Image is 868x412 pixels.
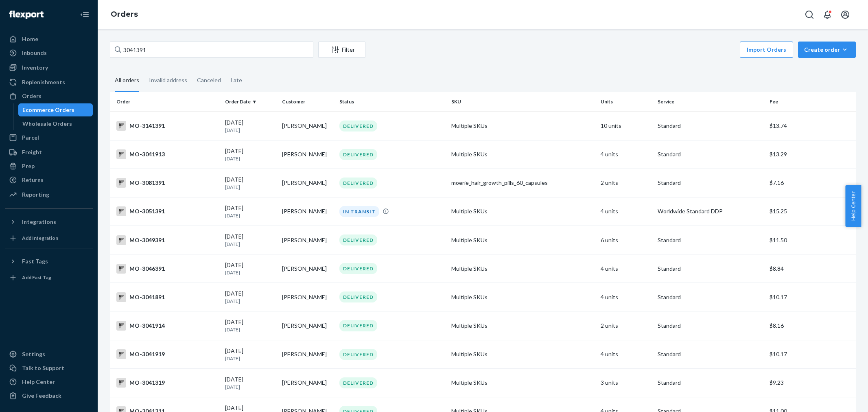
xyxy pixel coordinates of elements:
a: Inbounds [5,46,93,59]
td: 4 units [597,197,655,226]
div: Late [231,70,242,91]
div: Filter [319,46,365,54]
a: Settings [5,348,93,361]
td: 4 units [597,340,655,368]
a: Prep [5,160,93,173]
div: Wholesale Orders [22,120,72,128]
a: Talk to Support [5,362,93,375]
td: [PERSON_NAME] [279,112,336,140]
div: Orders [22,92,42,100]
div: IN TRANSIT [339,206,379,217]
th: Status [336,92,448,112]
td: $8.16 [766,311,856,340]
td: $13.74 [766,112,856,140]
a: Reporting [5,188,93,201]
p: [DATE] [225,212,276,219]
td: 4 units [597,140,655,169]
button: Create order [798,42,856,58]
div: DELIVERED [339,263,377,274]
td: $10.17 [766,340,856,368]
div: [DATE] [225,147,276,162]
th: Order [110,92,222,112]
th: Units [597,92,655,112]
td: [PERSON_NAME] [279,140,336,169]
div: MO-3041914 [116,321,219,331]
div: Prep [22,162,35,170]
button: Open account menu [837,7,853,23]
div: MO-3141391 [116,121,219,131]
div: MO-3041913 [116,149,219,159]
div: Ecommerce Orders [22,106,74,114]
th: Service [654,92,766,112]
button: Open Search Box [801,7,818,23]
td: 2 units [597,169,655,197]
div: [DATE] [225,232,276,248]
td: Multiple SKUs [448,226,597,254]
a: Add Fast Tag [5,271,93,284]
td: [PERSON_NAME] [279,197,336,226]
div: [DATE] [225,204,276,219]
p: Worldwide Standard DDP [658,207,763,215]
p: Standard [658,179,763,187]
div: MO-3046391 [116,264,219,274]
button: Close Navigation [77,7,93,23]
td: [PERSON_NAME] [279,368,336,397]
p: [DATE] [225,269,276,276]
div: [DATE] [225,175,276,191]
button: Help Center [845,185,861,227]
td: Multiple SKUs [448,140,597,169]
a: Home [5,33,93,46]
p: Standard [658,150,763,158]
td: $13.29 [766,140,856,169]
div: MO-3041919 [116,349,219,359]
td: $7.16 [766,169,856,197]
td: $15.25 [766,197,856,226]
td: 2 units [597,311,655,340]
p: Standard [658,265,763,273]
div: [DATE] [225,318,276,333]
a: Orders [111,10,138,19]
img: Flexport logo [9,11,44,19]
div: Talk to Support [22,364,64,372]
div: [DATE] [225,261,276,276]
a: Freight [5,146,93,159]
div: Returns [22,176,44,184]
div: [DATE] [225,289,276,305]
div: [DATE] [225,347,276,362]
td: Multiple SKUs [448,340,597,368]
div: Invalid address [149,70,187,91]
div: Replenishments [22,78,65,86]
div: Canceled [197,70,221,91]
td: [PERSON_NAME] [279,340,336,368]
button: Fast Tags [5,255,93,268]
p: Standard [658,379,763,387]
th: Fee [766,92,856,112]
div: Create order [804,46,850,54]
a: Add Integration [5,232,93,245]
td: $10.17 [766,283,856,311]
a: Replenishments [5,76,93,89]
button: Give Feedback [5,389,93,402]
td: [PERSON_NAME] [279,254,336,283]
div: DELIVERED [339,149,377,160]
p: [DATE] [225,155,276,162]
p: [DATE] [225,127,276,134]
p: [DATE] [225,355,276,362]
div: DELIVERED [339,178,377,188]
td: Multiple SKUs [448,368,597,397]
div: Add Integration [22,234,58,241]
div: Settings [22,350,45,358]
button: Open notifications [819,7,835,23]
td: $11.50 [766,226,856,254]
div: MO-3051391 [116,206,219,216]
p: [DATE] [225,298,276,305]
div: [DATE] [225,118,276,134]
a: Wholesale Orders [18,117,93,130]
td: [PERSON_NAME] [279,169,336,197]
td: Multiple SKUs [448,197,597,226]
button: Import Orders [740,42,793,58]
div: All orders [115,70,139,92]
p: [DATE] [225,384,276,390]
div: DELIVERED [339,349,377,360]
